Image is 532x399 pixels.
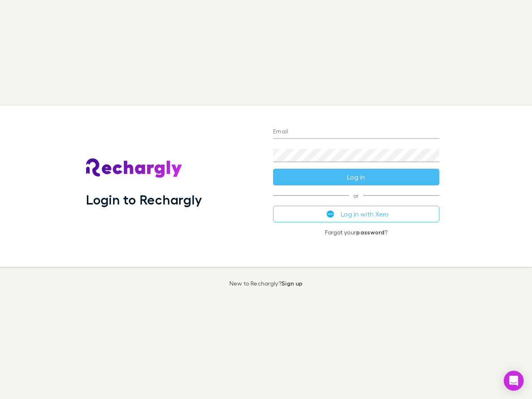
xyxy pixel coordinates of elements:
img: Xero's logo [327,210,334,218]
a: Sign up [281,280,303,287]
img: Rechargly's Logo [86,158,182,178]
a: password [356,229,384,236]
h1: Login to Rechargly [86,192,202,207]
p: Forgot your ? [273,229,439,236]
p: New to Rechargly? [229,280,303,287]
span: or [273,195,439,196]
button: Log in with Xero [273,206,439,222]
button: Log in [273,169,439,185]
div: Open Intercom Messenger [504,371,524,391]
